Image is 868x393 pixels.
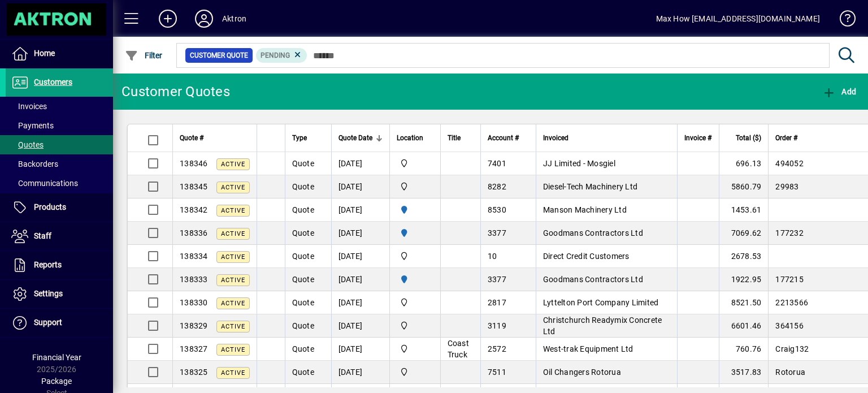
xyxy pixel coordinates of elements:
[180,132,250,144] div: Quote #
[34,49,55,58] span: Home
[488,132,519,144] span: Account #
[488,275,506,284] span: 3377
[488,298,506,307] span: 2817
[397,227,433,239] span: HAMILTON
[543,132,670,144] div: Invoiced
[292,298,314,307] span: Quote
[180,228,208,237] span: 138336
[11,179,78,188] span: Communications
[180,344,208,353] span: 138327
[331,291,389,314] td: [DATE]
[397,273,433,286] span: HAMILTON
[292,228,314,237] span: Quote
[121,83,230,101] div: Customer Quotes
[11,159,58,169] span: Backorders
[397,157,433,170] span: Central
[488,228,506,237] span: 3377
[822,87,856,96] span: Add
[41,377,72,386] span: Package
[775,275,804,284] span: 177215
[32,353,81,362] span: Financial Year
[6,222,113,251] a: Staff
[397,204,433,216] span: HAMILTON
[448,132,474,144] div: Title
[397,366,433,378] span: Central
[11,102,47,111] span: Invoices
[656,10,820,28] div: Max How [EMAIL_ADDRESS][DOMAIN_NAME]
[292,182,314,191] span: Quote
[719,314,768,338] td: 6601.46
[397,132,423,144] span: Location
[543,344,633,353] span: West-trak Equipment Ltd
[448,132,461,144] span: Title
[488,252,497,261] span: 10
[775,132,865,144] div: Order #
[221,207,245,214] span: Active
[292,344,314,353] span: Quote
[775,182,798,191] span: 29983
[6,174,113,193] a: Communications
[6,154,113,174] a: Backorders
[180,205,208,214] span: 138342
[292,321,314,330] span: Quote
[6,135,113,154] a: Quotes
[34,202,66,211] span: Products
[543,275,643,284] span: Goodmans Contractors Ltd
[775,298,808,307] span: 2213566
[736,132,761,144] span: Total ($)
[331,152,389,175] td: [DATE]
[222,10,246,28] div: Aktron
[331,314,389,338] td: [DATE]
[34,231,51,240] span: Staff
[292,205,314,214] span: Quote
[775,132,797,144] span: Order #
[331,245,389,268] td: [DATE]
[180,298,208,307] span: 138330
[488,368,506,377] span: 7511
[543,368,621,377] span: Oil Changers Rotorua
[261,51,290,59] span: Pending
[719,175,768,198] td: 5860.79
[34,260,62,269] span: Reports
[331,361,389,384] td: [DATE]
[775,344,809,353] span: Craig132
[543,316,662,336] span: Christchurch Readymix Concrete Ltd
[6,280,113,308] a: Settings
[11,121,54,130] span: Payments
[180,159,208,168] span: 138346
[256,48,307,63] mat-chip: Pending Status: Pending
[488,182,506,191] span: 8282
[180,252,208,261] span: 138334
[397,296,433,309] span: Central
[34,318,62,327] span: Support
[719,198,768,222] td: 1453.61
[775,368,805,377] span: Rotorua
[6,97,113,116] a: Invoices
[397,250,433,262] span: Central
[221,161,245,168] span: Active
[719,245,768,268] td: 2678.53
[488,344,506,353] span: 2572
[292,275,314,284] span: Quote
[397,343,433,355] span: Central
[6,40,113,68] a: Home
[543,182,637,191] span: Diesel-Tech Machinery Ltd
[488,321,506,330] span: 3119
[221,253,245,261] span: Active
[543,298,659,307] span: Lyttelton Port Company Limited
[719,338,768,361] td: 760.76
[331,338,389,361] td: [DATE]
[221,346,245,353] span: Active
[180,321,208,330] span: 138329
[338,132,383,144] div: Quote Date
[11,140,44,149] span: Quotes
[488,132,529,144] div: Account #
[6,309,113,337] a: Support
[719,222,768,245] td: 7069.62
[775,159,804,168] span: 494052
[221,300,245,307] span: Active
[488,205,506,214] span: 8530
[684,132,711,144] span: Invoice #
[331,222,389,245] td: [DATE]
[831,2,854,39] a: Knowledge Base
